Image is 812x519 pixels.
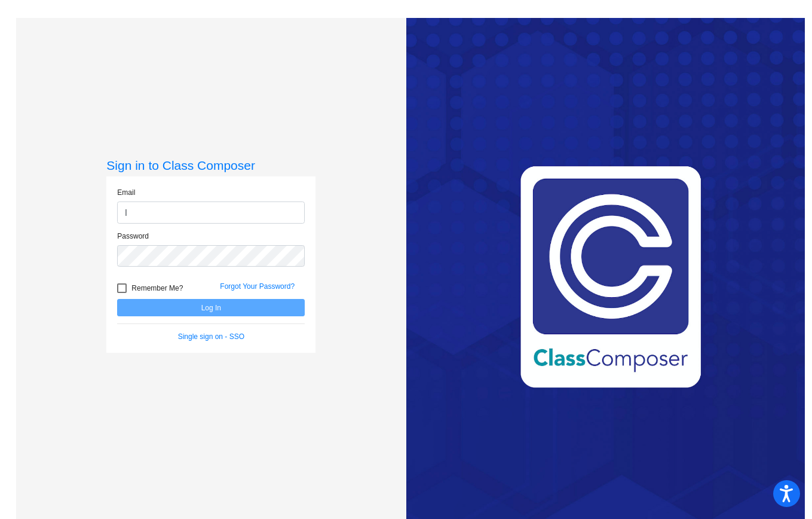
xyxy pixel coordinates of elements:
label: Password [117,231,149,242]
a: Single sign on - SSO [178,332,244,341]
label: Email [117,187,135,198]
h3: Sign in to Class Composer [106,158,315,173]
button: Log In [117,299,305,316]
a: Forgot Your Password? [220,282,295,291]
span: Remember Me? [131,281,183,295]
